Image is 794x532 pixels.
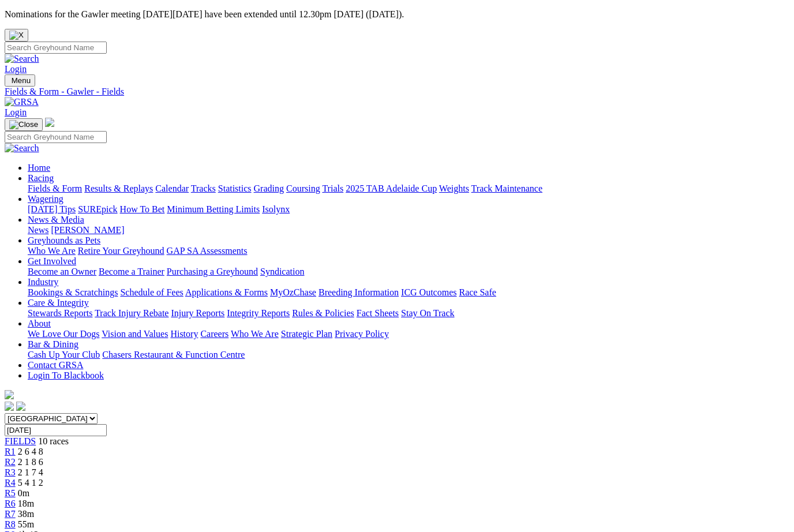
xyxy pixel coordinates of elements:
span: 55m [18,519,34,529]
a: Fields & Form - Gawler - Fields [5,87,789,97]
a: Bookings & Scratchings [28,287,118,297]
a: Fields & Form [28,183,82,193]
a: Applications & Forms [185,287,268,297]
a: Track Injury Rebate [95,308,168,318]
a: News [28,225,48,235]
div: Get Involved [28,267,789,277]
span: 0m [18,488,29,498]
a: Wagering [28,194,63,204]
a: [PERSON_NAME] [51,225,124,235]
img: logo-grsa-white.png [45,118,54,127]
a: Results & Replays [84,183,153,193]
a: History [170,329,198,339]
input: Search [5,42,107,54]
a: Get Involved [28,256,76,266]
a: Stewards Reports [28,308,92,318]
a: [DATE] Tips [28,204,76,214]
a: About [28,319,51,328]
a: Schedule of Fees [120,287,183,297]
a: R6 [5,499,16,508]
span: 10 races [38,436,69,446]
img: Close [9,120,38,129]
a: Weights [439,183,469,193]
img: GRSA [5,97,39,107]
a: Become an Owner [28,267,96,276]
span: Menu [12,76,31,85]
button: Toggle navigation [5,74,35,87]
a: Grading [254,183,284,193]
a: Care & Integrity [28,298,89,308]
a: Rules & Policies [292,308,354,318]
a: 2025 TAB Adelaide Cup [346,183,437,193]
span: 5 4 1 2 [18,478,43,488]
img: facebook.svg [5,402,14,411]
a: Login To Blackbook [28,370,104,380]
a: SUREpick [78,204,117,214]
span: 2 1 7 4 [18,467,43,477]
a: Strategic Plan [281,329,332,339]
a: Fact Sheets [357,308,399,318]
div: Care & Integrity [28,308,789,319]
a: Calendar [155,183,189,193]
div: Racing [28,183,789,194]
a: Integrity Reports [227,308,290,318]
img: logo-grsa-white.png [5,390,14,399]
img: twitter.svg [16,402,25,411]
a: Racing [28,173,54,183]
a: R3 [5,467,16,477]
a: Bar & Dining [28,339,78,349]
span: 2 1 8 6 [18,457,43,467]
a: News & Media [28,215,84,224]
a: Tracks [191,183,216,193]
span: 2 6 4 8 [18,447,43,456]
a: Purchasing a Greyhound [167,267,258,276]
div: About [28,329,789,339]
a: Vision and Values [102,329,168,339]
a: Careers [200,329,229,339]
a: Minimum Betting Limits [167,204,260,214]
a: Chasers Restaurant & Function Centre [102,350,245,359]
div: News & Media [28,225,789,235]
a: R1 [5,447,16,456]
a: R5 [5,488,16,498]
span: 18m [18,499,34,508]
a: Race Safe [459,287,496,297]
div: Greyhounds as Pets [28,246,789,256]
a: Statistics [218,183,252,193]
button: Close [5,29,28,42]
a: R8 [5,519,16,529]
a: How To Bet [120,204,165,214]
a: Home [28,163,50,173]
input: Select date [5,424,107,436]
a: Injury Reports [171,308,224,318]
a: R2 [5,457,16,467]
div: Industry [28,287,789,298]
a: Industry [28,277,58,287]
img: Search [5,54,39,64]
a: Contact GRSA [28,360,83,370]
a: Coursing [286,183,320,193]
a: Syndication [260,267,304,276]
button: Toggle navigation [5,118,43,131]
a: ICG Outcomes [401,287,456,297]
p: Nominations for the Gawler meeting [DATE][DATE] have been extended until 12.30pm [DATE] ([DATE]). [5,9,789,20]
a: FIELDS [5,436,36,446]
div: Bar & Dining [28,350,789,360]
a: R4 [5,478,16,488]
a: Retire Your Greyhound [78,246,164,256]
img: Search [5,143,39,153]
a: Track Maintenance [471,183,542,193]
span: 38m [18,509,34,519]
input: Search [5,131,107,143]
a: MyOzChase [270,287,316,297]
a: Who We Are [231,329,279,339]
a: Become a Trainer [99,267,164,276]
a: R7 [5,509,16,519]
